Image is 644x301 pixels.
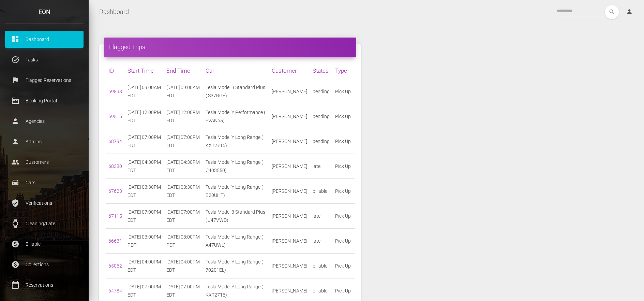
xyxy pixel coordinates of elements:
[164,179,203,204] td: [DATE] 03:30PM EDT
[125,229,164,254] td: [DATE] 03:00PM PDT
[10,75,78,85] p: Flagged Reservations
[125,79,164,104] td: [DATE] 09:00AM EDT
[203,79,269,104] td: Tesla Model 3 Standard Plus ( S37RGF)
[332,229,354,254] td: Pick Up
[164,229,203,254] td: [DATE] 03:00PM PDT
[5,51,84,68] a: task_alt Tasks
[5,72,84,89] a: flag Flagged Reservations
[203,204,269,229] td: Tesla Model 3 Standard Plus ( J47VWD)
[332,104,354,129] td: Pick Up
[269,179,310,204] td: [PERSON_NAME]
[332,79,354,104] td: Pick Up
[310,129,332,154] td: pending
[332,179,354,204] td: Pick Up
[108,188,122,194] a: 67623
[203,254,269,278] td: Tesla Model Y Long Range ( 70201EL)
[10,198,78,208] p: Verifications
[5,256,84,273] a: paid Collections
[5,31,84,48] a: dashboard Dashboard
[203,179,269,204] td: Tesla Model Y Long Range ( B20UHT)
[332,254,354,278] td: Pick Up
[5,215,84,232] a: watch Cleaning/Late
[269,129,310,154] td: [PERSON_NAME]
[125,254,164,278] td: [DATE] 04:00PM EDT
[108,288,122,293] a: 64784
[203,104,269,129] td: Tesla Model Y Performance ( EVAN65)
[5,133,84,150] a: person Admins
[269,254,310,278] td: [PERSON_NAME]
[108,163,122,169] a: 68380
[10,157,78,167] p: Customers
[164,104,203,129] td: [DATE] 12:00PM EDT
[10,280,78,290] p: Reservations
[164,62,203,79] th: End Time
[10,116,78,126] p: Agencies
[125,62,164,79] th: Start Time
[108,139,122,144] a: 68794
[164,254,203,278] td: [DATE] 04:00PM EDT
[310,204,332,229] td: late
[10,239,78,249] p: Billable
[5,113,84,130] a: person Agencies
[310,104,332,129] td: pending
[310,154,332,179] td: late
[108,89,122,94] a: 69898
[310,79,332,104] td: pending
[605,5,619,19] button: search
[125,179,164,204] td: [DATE] 03:30PM EDT
[269,79,310,104] td: [PERSON_NAME]
[164,79,203,104] td: [DATE] 09:00AM EDT
[269,104,310,129] td: [PERSON_NAME]
[108,114,122,119] a: 69515
[626,8,633,15] i: person
[125,204,164,229] td: [DATE] 07:00PM EDT
[164,204,203,229] td: [DATE] 07:00PM EDT
[5,92,84,109] a: corporate_fare Booking Portal
[10,34,78,44] p: Dashboard
[269,204,310,229] td: [PERSON_NAME]
[125,129,164,154] td: [DATE] 07:00PM EDT
[106,62,125,79] th: ID
[310,179,332,204] td: billable
[99,3,129,20] a: Dashboard
[10,177,78,188] p: Cars
[203,154,269,179] td: Tesla Model Y Long Range ( C403550)
[621,5,639,19] a: person
[332,154,354,179] td: Pick Up
[269,229,310,254] td: [PERSON_NAME]
[125,154,164,179] td: [DATE] 04:30PM EDT
[332,129,354,154] td: Pick Up
[269,62,310,79] th: Customer
[332,204,354,229] td: Pick Up
[10,137,78,147] p: Admins
[332,62,354,79] th: Type
[310,229,332,254] td: late
[203,62,269,79] th: Car
[10,259,78,270] p: Collections
[5,154,84,171] a: people Customers
[108,238,122,244] a: 66631
[5,276,84,293] a: calendar_today Reservations
[203,229,269,254] td: Tesla Model Y Long Range ( A47UWL)
[164,129,203,154] td: [DATE] 07:00PM EDT
[164,154,203,179] td: [DATE] 04:30PM EDT
[10,218,78,229] p: Cleaning/Late
[125,104,164,129] td: [DATE] 12:00PM EDT
[203,129,269,154] td: Tesla Model Y Long Range ( KXT2716)
[5,195,84,212] a: verified_user Verifications
[108,263,122,269] a: 65062
[5,235,84,253] a: paid Billable
[310,254,332,278] td: billable
[10,96,78,106] p: Booking Portal
[310,62,332,79] th: Status
[5,174,84,191] a: drive_eta Cars
[109,43,351,51] h4: Flagged Trips
[269,154,310,179] td: [PERSON_NAME]
[108,213,122,219] a: 67115
[10,55,78,65] p: Tasks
